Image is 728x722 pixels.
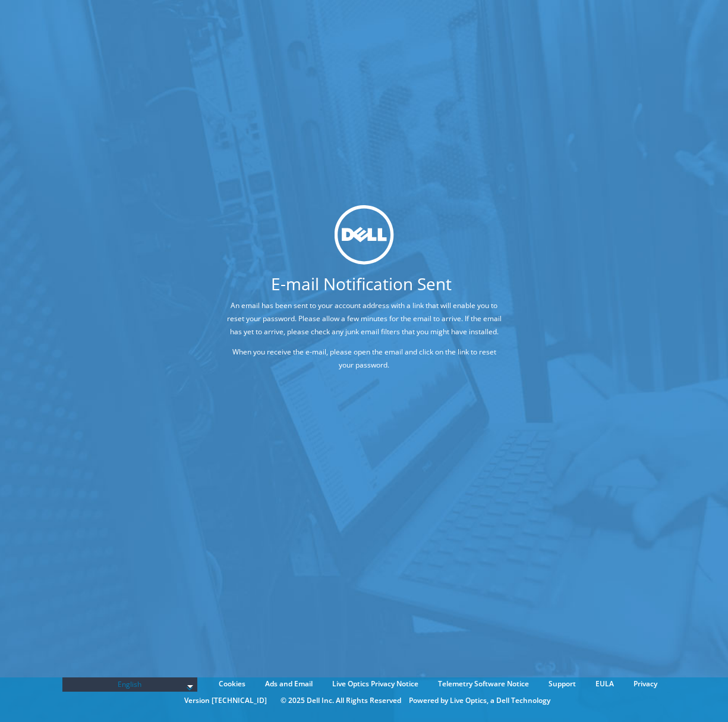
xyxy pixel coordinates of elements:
a: Ads and Email [256,677,322,690]
p: An email has been sent to your account address with a link that will enable you to reset your pas... [226,299,502,338]
a: Support [540,677,585,690]
a: Privacy [625,677,666,690]
p: When you receive the e-mail, please open the email and click on the link to reset your password. [226,346,502,372]
span: English [68,677,192,692]
li: Version [TECHNICAL_ID] [178,694,273,707]
li: © 2025 Dell Inc. All Rights Reserved [275,694,407,707]
a: Cookies [210,677,254,690]
a: Live Optics Privacy Notice [323,677,427,690]
li: Powered by Live Optics, a Dell Technology [409,694,550,707]
a: EULA [587,677,623,690]
img: dell_svg_logo.svg [335,205,394,264]
a: Telemetry Software Notice [429,677,538,690]
h1: E-mail Notification Sent [182,275,540,292]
